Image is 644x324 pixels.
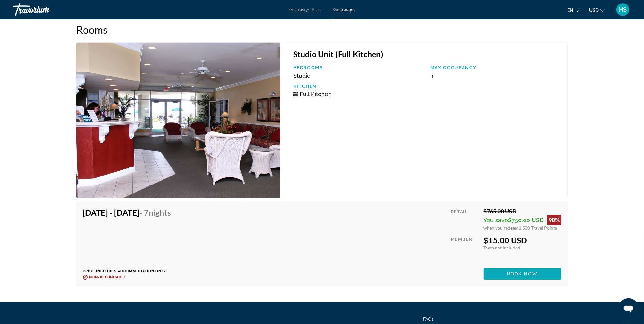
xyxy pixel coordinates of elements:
[508,217,544,223] span: $750.00 USD
[567,8,573,13] span: en
[333,7,355,12] a: Getaways
[149,208,171,217] span: Nights
[430,65,561,70] p: Max Occupancy
[430,72,434,79] span: 4
[300,91,332,97] span: Full Kitchen
[451,235,479,263] div: Member
[140,208,171,217] span: - 7
[484,235,561,245] div: $15.00 USD
[423,317,434,322] a: FAQs
[76,23,568,36] h2: Rooms
[484,245,520,250] span: Taxes not included
[618,298,639,319] iframe: Button to launch messaging window
[289,7,321,12] a: Getaways Plus
[567,5,579,15] button: Change language
[293,84,424,89] p: Kitchen
[293,72,311,79] span: Studio
[619,6,627,13] span: HS
[13,1,77,18] a: Travorium
[484,268,561,280] button: Book now
[507,271,538,276] span: Book now
[83,208,171,217] h4: [DATE] - [DATE]
[614,3,631,16] button: User Menu
[519,225,557,230] span: 1,500 Travel Points
[83,269,176,273] p: Price includes accommodation only
[589,5,605,15] button: Change currency
[484,208,561,215] div: $765.00 USD
[293,49,561,59] h3: Studio Unit (Full Kitchen)
[547,215,561,225] div: 98%
[589,8,599,13] span: USD
[293,65,424,70] p: Bedrooms
[451,208,479,230] div: Retail
[484,225,519,230] span: when you redeem
[89,275,126,279] span: Non-refundable
[76,42,281,198] img: 1109O01X.jpg
[484,217,508,223] span: You save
